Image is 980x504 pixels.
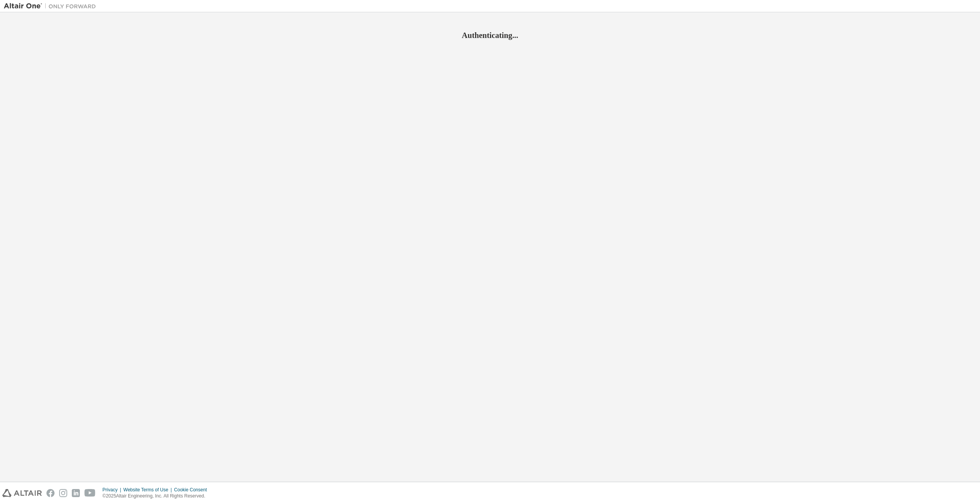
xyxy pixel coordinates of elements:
[84,489,96,497] img: youtube.svg
[123,487,174,493] div: Website Terms of Use
[103,493,212,499] p: © 2025 Altair Engineering, Inc. All Rights Reserved.
[103,487,123,493] div: Privacy
[2,489,42,497] img: altair_logo.svg
[4,30,976,40] h2: Authenticating...
[72,489,80,497] img: linkedin.svg
[4,2,100,10] img: Altair One
[174,487,211,493] div: Cookie Consent
[46,489,55,497] img: facebook.svg
[59,489,67,497] img: instagram.svg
